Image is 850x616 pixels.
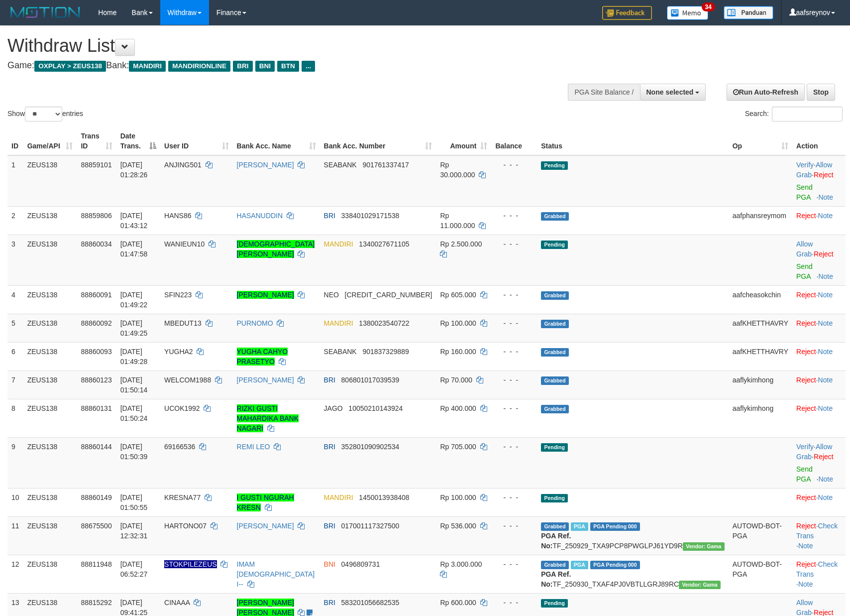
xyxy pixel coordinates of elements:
[120,240,148,258] span: [DATE] 01:47:58
[702,2,715,11] span: 34
[568,84,639,101] div: PGA Site Balance /
[341,560,380,568] span: Copy 0496809731 to clipboard
[541,522,569,531] span: Grabbed
[495,290,533,300] div: - - -
[81,560,111,568] span: 88811948
[796,443,832,461] a: Allow Grab
[814,171,834,179] a: Reject
[164,348,193,356] span: YUGHA2
[792,127,846,155] th: Action
[81,212,111,220] span: 88859806
[7,127,23,155] th: ID
[7,61,557,71] h4: Game: Bank:
[277,61,299,72] span: BTN
[120,348,148,366] span: [DATE] 01:49:28
[23,127,77,155] th: Game/API: activate to sort column ascending
[237,376,294,384] a: [PERSON_NAME]
[7,370,23,399] td: 7
[729,555,792,593] td: AUTOWD-BOT-PGA
[77,127,116,155] th: Trans ID: activate to sort column ascending
[23,235,77,285] td: ZEUS138
[23,314,77,342] td: ZEUS138
[537,555,729,593] td: TF_250930_TXAF4PJ0VBTLLGRJ89RC
[796,493,816,501] a: Reject
[81,404,111,412] span: 88860131
[796,560,816,568] a: Reject
[164,161,202,169] span: ANJING501
[440,404,476,412] span: Rp 400.000
[7,5,83,20] img: MOTION_logo.png
[359,493,409,501] span: Copy 1450013938408 to clipboard
[792,516,846,555] td: · ·
[683,542,725,551] span: Vendor URL: https://trx31.1velocity.biz
[796,465,813,483] a: Send PGA
[818,404,833,412] a: Note
[541,443,568,452] span: Pending
[541,570,571,588] b: PGA Ref. No:
[796,161,814,169] a: Verify
[7,488,23,516] td: 10
[164,522,207,530] span: HARTONO07
[796,376,816,384] a: Reject
[818,376,833,384] a: Note
[164,404,200,412] span: UCOK1992
[807,84,835,101] a: Stop
[348,404,403,412] span: Copy 10050210143924 to clipboard
[495,403,533,413] div: - - -
[440,560,482,568] span: Rp 3.000.000
[724,6,773,19] img: panduan.png
[729,127,792,155] th: Op: activate to sort column ascending
[796,240,813,258] a: Allow Grab
[602,6,652,20] img: Feedback.jpg
[120,291,148,309] span: [DATE] 01:49:22
[796,240,814,258] span: ·
[590,522,640,531] span: PGA Pending
[792,399,846,437] td: ·
[495,318,533,328] div: - - -
[341,376,400,384] span: Copy 806801017039539 to clipboard
[7,516,23,555] td: 11
[7,36,557,56] h1: Withdraw List
[440,376,472,384] span: Rp 70.000
[120,443,148,461] span: [DATE] 01:50:39
[237,348,288,366] a: YUGHA CAHYO PRASETYO
[729,370,792,399] td: aaflykimhong
[495,211,533,221] div: - - -
[495,559,533,569] div: - - -
[23,285,77,314] td: ZEUS138
[237,560,315,588] a: IMAM [DEMOGRAPHIC_DATA] I--
[237,240,315,258] a: [DEMOGRAPHIC_DATA][PERSON_NAME]
[324,493,353,501] span: MANDIRI
[440,493,476,501] span: Rp 100.000
[120,319,148,337] span: [DATE] 01:49:25
[233,127,320,155] th: Bank Acc. Name: activate to sort column ascending
[164,493,201,501] span: KRESNA77
[324,348,357,356] span: SEABANK
[324,161,357,169] span: SEABANK
[81,443,111,451] span: 88860144
[345,291,432,299] span: Copy 5859459262817462 to clipboard
[796,348,816,356] a: Reject
[168,61,230,72] span: MANDIRIONLINE
[7,555,23,593] td: 12
[537,127,729,155] th: Status
[23,488,77,516] td: ZEUS138
[729,399,792,437] td: aaflykimhong
[81,348,111,356] span: 88860093
[120,522,148,540] span: [DATE] 12:32:31
[237,443,270,451] a: REMI LEO
[541,599,568,608] span: Pending
[646,88,694,96] span: None selected
[237,161,294,169] a: [PERSON_NAME]
[160,127,232,155] th: User ID: activate to sort column ascending
[164,291,192,299] span: SFIN223
[541,212,569,221] span: Grabbed
[571,522,588,531] span: Marked by aaftrukkakada
[324,599,335,607] span: BRI
[302,61,315,72] span: ...
[25,107,62,122] select: Showentries
[440,599,476,607] span: Rp 600.000
[324,522,335,530] span: BRI
[120,493,148,511] span: [DATE] 01:50:55
[440,443,476,451] span: Rp 705.000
